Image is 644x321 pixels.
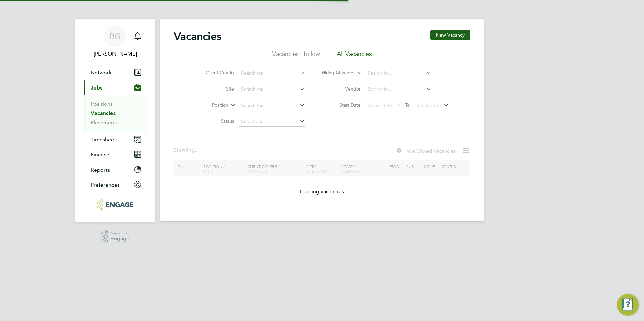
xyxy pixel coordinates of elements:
[239,85,305,94] input: Search for...
[84,177,147,192] button: Preferences
[365,85,432,94] input: Search for...
[430,30,470,40] button: New Vacancy
[75,19,155,222] nav: Main navigation
[239,101,305,110] input: Search for...
[415,102,440,108] span: Select date
[84,26,147,58] a: BG[PERSON_NAME]
[91,167,110,173] span: Reports
[322,102,361,108] label: Start Date
[91,84,102,91] span: Jobs
[195,118,234,124] label: Status
[368,102,392,108] span: Select date
[91,136,119,143] span: Timesheets
[84,65,147,80] button: Network
[91,151,109,158] span: Finance
[239,69,305,78] input: Search for...
[316,70,355,76] label: Hiring Manager
[195,70,234,76] label: Client Config
[272,50,320,62] li: Vacancies I follow
[84,132,147,147] button: Timesheets
[396,148,455,154] label: Hide Closed Vacancies
[101,230,130,243] a: Powered byEngage
[403,101,412,109] span: To
[97,199,133,210] img: carbonrecruitment-logo-retina.png
[91,110,116,116] a: Vacancies
[91,101,113,107] a: Positions
[91,182,120,188] span: Preferences
[110,236,129,242] span: Engage
[174,30,221,43] h2: Vacancies
[84,147,147,162] button: Finance
[91,119,119,126] a: Placements
[617,294,639,316] button: Engage Resource Center
[322,86,361,92] label: Vendor
[337,50,372,62] li: All Vacancies
[109,32,121,41] span: BG
[195,86,234,92] label: Site
[84,162,147,177] button: Reports
[365,69,432,78] input: Search for...
[84,95,147,132] div: Jobs
[174,147,200,154] div: Showing
[195,147,199,153] span: ...
[84,80,147,95] button: Jobs
[110,230,129,236] span: Powered by
[84,199,147,210] a: Go to home page
[239,117,305,127] input: Select one
[84,50,147,58] span: Becky Green
[91,69,112,76] span: Network
[190,102,228,109] label: Position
